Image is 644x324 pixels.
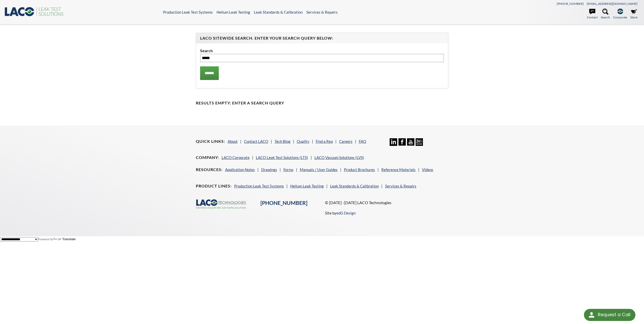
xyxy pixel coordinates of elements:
[228,139,238,144] a: About
[254,10,303,14] a: Leak Standards & Calibration
[587,9,598,20] a: Contact
[584,309,635,321] div: Request a Call
[222,155,250,160] a: LACO Corporate
[196,139,225,144] h4: Quick Links
[260,200,307,206] a: [PHONE_NUMBER]
[200,47,444,54] label: Search
[325,199,448,206] p: © [DATE] -[DATE] LACO Technologies
[261,167,277,172] a: Drawings
[283,167,293,172] a: Forms
[244,139,268,144] a: Contact LACO
[385,184,416,188] a: Services & Repairs
[200,36,444,41] h4: LACO Sitewide Search. Enter your Search Query Below:
[196,100,448,106] h4: Results Empty: Enter a Search Query
[196,155,219,160] h4: Company
[196,167,223,172] h4: Resources
[53,237,76,241] a: Translate
[225,167,255,172] a: Application Notes
[630,9,637,20] a: Store
[330,184,379,188] a: Leak Standards & Calibration
[381,167,416,172] a: Reference Materials
[598,309,630,320] div: Request a Call
[306,10,338,14] a: Services & Repairs
[314,155,364,160] a: LACO Vacuum Solutions (LVS)
[601,9,610,20] a: Search
[587,311,596,319] img: round button
[300,167,338,172] a: Manuals / User Guides
[290,184,324,188] a: Helium Leak Testing
[416,138,423,146] img: 24/7 Support Icon
[422,167,433,172] a: Videos
[325,210,356,216] p: Site by
[256,155,308,160] a: LACO Leak Test Solutions (LTS)
[587,2,637,6] a: [EMAIL_ADDRESS][DOMAIN_NAME]
[275,139,290,144] a: Tech Blog
[339,139,353,144] a: Careers
[163,10,213,14] a: Production Leak Test Systems
[196,183,232,189] h4: Product Lines
[53,238,62,241] img: Google Translate
[217,10,250,14] a: Helium Leak Testing
[416,142,423,147] a: 24/7 Support
[316,139,333,144] a: Find a Rep
[557,2,584,6] a: [PHONE_NUMBER]
[234,184,284,188] a: Production Leak Test Systems
[613,15,627,20] span: Corporate
[359,139,366,144] a: FAQ
[297,139,309,144] a: Quality
[344,167,375,172] a: Product Brochures
[336,211,356,215] a: edG Design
